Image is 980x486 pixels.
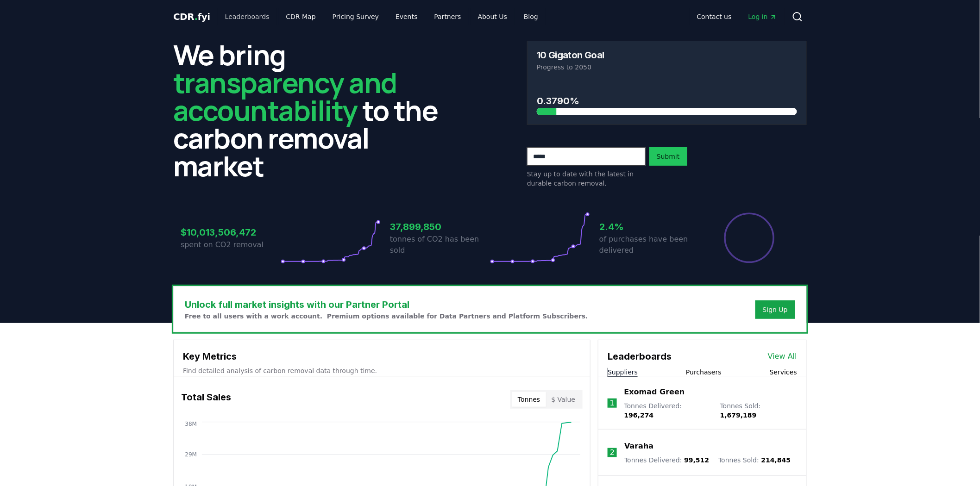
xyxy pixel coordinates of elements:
p: Tonnes Delivered : [624,455,709,465]
div: Percentage of sales delivered [723,212,775,264]
h3: $10,013,506,472 [181,225,281,239]
a: CDR Map [279,8,323,25]
p: Free to all users with a work account. Premium options available for Data Partners and Platform S... [185,312,588,321]
span: 196,274 [624,411,654,419]
nav: Main [690,8,785,25]
p: Tonnes Sold : [720,401,797,420]
p: tonnes of CO2 has been sold [390,234,490,256]
a: Leaderboards [218,8,277,25]
p: 1 [610,398,615,409]
a: Exomad Green [624,386,685,398]
button: $ Value [546,392,581,407]
h3: 2.4% [599,220,699,234]
a: Pricing Survey [325,8,386,25]
p: spent on CO2 removal [181,239,281,250]
nav: Main [218,8,546,25]
a: Blog [516,8,546,25]
span: 214,845 [761,456,791,464]
p: Tonnes Sold : [718,455,791,465]
p: Tonnes Delivered : [624,401,711,420]
button: Purchasers [686,368,722,377]
h2: We bring to the carbon removal market [173,41,453,180]
tspan: 38M [185,421,197,427]
h3: 37,899,850 [390,220,490,234]
h3: Key Metrics [183,349,581,363]
button: Tonnes [512,392,546,407]
h3: Unlock full market insights with our Partner Portal [185,298,588,312]
p: 2 [610,447,615,458]
h3: 10 Gigaton Goal [537,50,604,60]
a: Events [388,8,425,25]
p: Progress to 2050 [537,62,797,72]
button: Submit [649,147,687,166]
a: About Us [471,8,515,25]
a: Partners [427,8,469,25]
button: Sign Up [755,300,795,319]
p: of purchases have been delivered [599,234,699,256]
span: 99,512 [684,456,709,464]
span: 1,679,189 [720,411,757,419]
tspan: 29M [185,451,197,458]
a: View All [768,351,797,362]
h3: Total Sales [181,390,231,409]
span: transparency and accountability [173,63,397,129]
a: Varaha [624,441,653,452]
span: Log in [748,12,777,21]
h3: 0.3790% [537,94,797,108]
button: Suppliers [608,368,638,377]
a: Sign Up [763,305,788,314]
h3: Leaderboards [608,349,672,363]
p: Find detailed analysis of carbon removal data through time. [183,366,581,375]
a: Contact us [690,8,739,25]
p: Stay up to date with the latest in durable carbon removal. [527,169,646,188]
a: Log in [741,8,785,25]
span: CDR fyi [173,11,210,22]
button: Services [770,368,797,377]
a: CDR.fyi [173,10,210,23]
span: . [195,11,198,22]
